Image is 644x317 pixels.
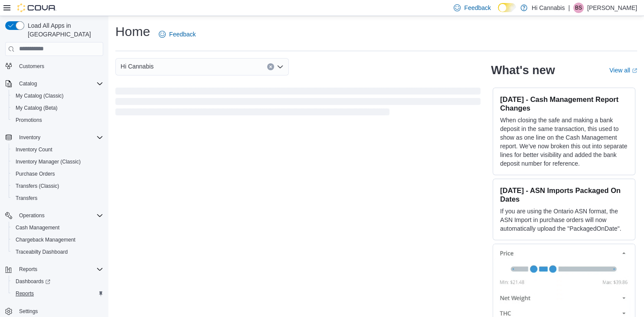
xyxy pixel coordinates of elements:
button: Transfers (Classic) [9,180,107,192]
p: [PERSON_NAME] [587,3,637,13]
span: Settings [16,306,103,317]
span: Purchase Orders [16,170,55,177]
span: Chargeback Management [16,236,75,243]
p: When closing the safe and making a bank deposit in the same transaction, this used to show as one... [500,116,628,168]
span: Inventory [16,132,103,143]
span: Operations [19,212,45,219]
button: Cash Management [9,222,107,234]
span: Cash Management [12,222,103,233]
img: Cova [17,3,56,12]
span: My Catalog (Classic) [12,91,103,101]
span: Traceabilty Dashboard [12,247,103,257]
a: Dashboards [9,275,107,288]
span: Purchase Orders [12,169,103,179]
p: Hi Cannabis [532,3,565,13]
svg: External link [632,68,637,73]
a: Chargeback Management [12,235,79,245]
a: Traceabilty Dashboard [12,247,71,257]
span: Reports [12,288,103,299]
p: | [568,3,570,13]
h3: [DATE] - ASN Imports Packaged On Dates [500,186,628,203]
span: Reports [16,264,103,275]
span: Feedback [464,3,490,12]
span: Reports [16,290,34,297]
span: Inventory [19,134,40,141]
button: Clear input [267,63,274,70]
h3: [DATE] - Cash Management Report Changes [500,95,628,112]
a: Transfers (Classic) [12,181,62,191]
button: Catalog [16,78,40,89]
button: Catalog [2,78,107,90]
span: Promotions [16,117,42,124]
a: Reports [12,288,37,299]
button: Operations [2,209,107,222]
span: Catalog [16,78,103,89]
a: View allExternal link [609,67,637,74]
a: Inventory Manager (Classic) [12,157,84,167]
span: Transfers [12,193,103,203]
h1: Home [115,23,150,40]
span: Inventory Manager (Classic) [12,157,103,167]
span: Dashboards [16,278,50,285]
span: Traceabilty Dashboard [16,248,68,255]
button: My Catalog (Classic) [9,90,107,102]
span: Transfers [16,195,37,202]
span: Promotions [12,115,103,125]
a: Transfers [12,193,41,203]
span: Reports [19,266,37,273]
span: Inventory Manager (Classic) [16,158,81,165]
button: My Catalog (Beta) [9,102,107,114]
button: Inventory Manager (Classic) [9,156,107,168]
span: Feedback [169,30,196,39]
button: Reports [2,263,107,275]
span: My Catalog (Beta) [12,103,103,113]
input: Dark Mode [498,3,516,12]
span: Settings [19,308,38,315]
span: Transfers (Classic) [16,183,59,190]
a: Promotions [12,115,46,125]
button: Inventory [16,132,44,143]
span: Inventory Count [16,146,52,153]
a: Cash Management [12,222,63,233]
span: Hi Cannabis [121,61,154,72]
button: Inventory Count [9,144,107,156]
button: Reports [16,264,41,275]
a: Inventory Count [12,144,56,155]
span: Load All Apps in [GEOGRAPHIC_DATA] [24,21,103,39]
h2: What's new [491,63,555,77]
button: Purchase Orders [9,168,107,180]
button: Operations [16,210,48,221]
span: Inventory Count [12,144,103,155]
span: Cash Management [16,224,59,231]
a: Purchase Orders [12,169,59,179]
div: Brandon Shevel [573,3,584,13]
p: If you are using the Ontario ASN format, the ASN Import in purchase orders will now automatically... [500,207,628,233]
button: Open list of options [277,63,284,70]
span: Chargeback Management [12,235,103,245]
button: Promotions [9,114,107,126]
span: BS [575,3,582,13]
a: Customers [16,61,48,72]
a: Settings [16,306,41,317]
span: Customers [16,61,103,72]
button: Chargeback Management [9,234,107,246]
button: Customers [2,60,107,72]
button: Transfers [9,192,107,204]
span: My Catalog (Beta) [16,105,58,111]
span: Customers [19,63,44,70]
span: My Catalog (Classic) [16,92,64,99]
a: My Catalog (Classic) [12,91,67,101]
a: Feedback [155,26,199,43]
span: Operations [16,210,103,221]
a: My Catalog (Beta) [12,103,61,113]
span: Catalog [19,80,37,87]
span: Loading [115,89,481,117]
button: Inventory [2,131,107,144]
button: Traceabilty Dashboard [9,246,107,258]
a: Dashboards [12,276,54,287]
span: Transfers (Classic) [12,181,103,191]
button: Reports [9,288,107,300]
span: Dashboards [12,276,103,287]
